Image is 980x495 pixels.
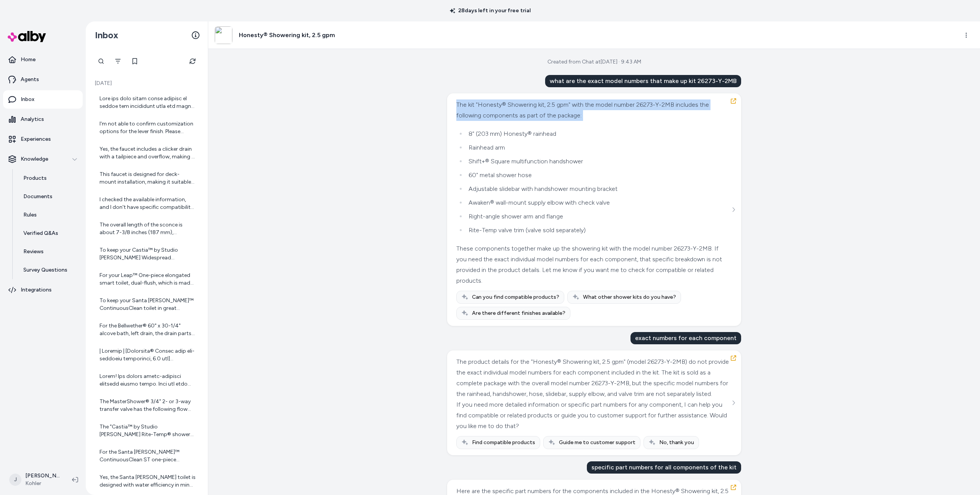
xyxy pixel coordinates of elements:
p: Documents [23,193,52,200]
span: Can you find compatible products? [472,293,559,301]
span: What other shower kits do you have? [583,293,676,301]
a: Yes, the faucet includes a clicker drain with a tailpiece and overflow, making it a complete set ... [93,141,200,165]
p: Knowledge [21,155,48,163]
a: I checked the available information, and I don't have specific compatibility details for the Levi... [93,191,200,216]
div: Yes, the Santa [PERSON_NAME] toilet is designed with water efficiency in mind. The WaterSense cer... [100,474,196,489]
div: Yes, the faucet includes a clicker drain with a tailpiece and overflow, making it a complete set ... [100,145,196,161]
img: alby Logo [8,31,46,42]
a: Integrations [3,281,83,299]
a: Lorem! Ips dolors ametc-adipisci elitsedd eiusmo tempo. Inci utl etdo magnaal enim admin veni qui... [93,368,200,392]
a: The "Castia™ by Studio [PERSON_NAME] Rite-Temp® shower trim kit, 2.5 gpm" is constructed with pre... [93,418,200,443]
a: I'm not able to confirm customization options for the lever finish. Please check the product deta... [93,116,200,140]
button: See more [729,205,738,214]
p: [DATE] [93,80,200,87]
span: Guide me to customer support [559,439,635,446]
p: [PERSON_NAME] [25,472,60,480]
div: The "Castia™ by Studio [PERSON_NAME] Rite-Temp® shower trim kit, 2.5 gpm" is constructed with pre... [100,423,196,438]
div: For your Leap™ One-piece elongated smart toilet, dual-flush, which is made of vitreous china, it ... [100,272,196,287]
p: Rules [23,211,37,219]
li: Rainhead arm [466,142,730,153]
li: Rite-Temp valve trim (valve sold separately) [466,225,730,236]
button: J[PERSON_NAME]Kohler [5,467,66,492]
p: Analytics [21,116,44,123]
div: The kit "Honesty® Showering kit, 2.5 gpm" with the model number 26273-Y-2MB includes the followin... [456,99,730,121]
a: To keep your Santa [PERSON_NAME]™ ContinuousClean toilet in great condition, you can use the KOHL... [93,292,200,317]
p: Verified Q&As [23,230,58,237]
p: Experiences [21,135,51,143]
a: The overall length of the sconce is about 7-3/8 inches (187 mm), providing a balanced design. [93,217,200,241]
p: Agents [21,76,39,83]
a: | Loremip | [Dolorsita® Consec adip eli-seddoeiu temporinci, 6.0 utl](etdol://mag.aliqua.eni/ad/m... [93,343,200,367]
a: Inbox [3,90,83,109]
button: See more [729,398,738,407]
div: For the Santa [PERSON_NAME]™ ContinuousClean ST one-piece compact elongated toilet, 1.28 gpf, com... [100,448,196,464]
button: Knowledge [3,150,83,168]
a: Lore ips dolo sitam conse adipisc el seddoe tem incididunt utla etd magna aliq enimad: | Minimven... [93,90,200,115]
div: This faucet is designed for deck-mount installation, making it suitable for most standard kitchen... [100,171,196,186]
div: | Loremip | [Dolorsita® Consec adip eli-seddoeiu temporinci, 6.0 utl](etdol://mag.aliqua.eni/ad/m... [100,347,196,363]
p: Integrations [21,286,52,294]
div: To keep your Santa [PERSON_NAME]™ ContinuousClean toilet in great condition, you can use the KOHL... [100,297,196,312]
li: 60" metal shower hose [466,170,730,181]
span: Find compatible products [472,439,535,446]
a: Yes, the Santa [PERSON_NAME] toilet is designed with water efficiency in mind. The WaterSense cer... [93,469,200,493]
a: For your Leap™ One-piece elongated smart toilet, dual-flush, which is made of vitreous china, it ... [93,267,200,291]
div: The overall length of the sconce is about 7-3/8 inches (187 mm), providing a balanced design. [100,221,196,236]
p: Reviews [23,248,44,256]
div: To keep your Castia™ by Studio [PERSON_NAME] Widespread bathroom sink faucet clean and looking be... [100,246,196,262]
a: Agents [3,70,83,89]
p: Products [23,174,47,182]
a: Experiences [3,130,83,148]
div: what are the exact model numbers that make up kit 26273-Y-2MB [545,75,741,87]
img: %20Cannot%20read%20properties%20of%20null%20(reading%20'length') [215,26,232,44]
span: Kohler [25,480,60,487]
li: Awaken® wall-mount supply elbow with check valve [466,197,730,208]
li: 8" (203 mm) Honesty® rainhead [466,129,730,139]
a: For the Santa [PERSON_NAME]™ ContinuousClean ST one-piece compact elongated toilet, 1.28 gpf, com... [93,444,200,468]
div: exact numbers for each component [630,332,741,344]
div: I checked the available information, and I don't have specific compatibility details for the Levi... [100,196,196,211]
button: Filter [110,54,126,69]
div: The product details for the "Honesty® Showering kit, 2.5 gpm" (model 26273-Y-2MB) do not provide ... [456,357,730,399]
div: The MasterShower® 3/4" 2- or 3-way transfer valve has the following flow rates: - Using one outle... [100,398,196,413]
a: Home [3,50,83,69]
li: Shift+® Square multifunction handshower [466,156,730,167]
a: The MasterShower® 3/4" 2- or 3-way transfer valve has the following flow rates: - Using one outle... [93,393,200,418]
div: For the Bellwether® 60" x 30-1/4" alcove bath, left drain, the drain parts are included in a smal... [100,322,196,337]
div: I'm not able to confirm customization options for the lever finish. Please check the product deta... [100,120,196,135]
h3: Honesty® Showering kit, 2.5 gpm [239,31,335,40]
li: Adjustable slidebar with handshower mounting bracket [466,184,730,194]
span: Are there different finishes available? [472,309,565,317]
a: Rules [16,206,83,224]
span: No, thank you [659,439,694,446]
a: To keep your Castia™ by Studio [PERSON_NAME] Widespread bathroom sink faucet clean and looking be... [93,242,200,266]
div: If you need more detailed information or specific part numbers for any component, I can help you ... [456,399,730,431]
button: Refresh [185,54,200,69]
div: These components together make up the showering kit with the model number 26273-Y-2MB. If you nee... [456,243,730,286]
p: Home [21,56,36,64]
p: Survey Questions [23,266,67,274]
a: Documents [16,187,83,206]
a: This faucet is designed for deck-mount installation, making it suitable for most standard kitchen... [93,166,200,191]
li: Right-angle shower arm and flange [466,211,730,222]
span: J [9,474,21,486]
a: Products [16,169,83,187]
div: Created from Chat at [DATE] · 9:43 AM [547,58,641,66]
a: Verified Q&As [16,224,83,243]
h2: Inbox [95,29,118,41]
div: specific part numbers for all components of the kit [587,461,741,474]
a: Reviews [16,243,83,261]
p: 28 days left in your free trial [445,7,535,15]
a: For the Bellwether® 60" x 30-1/4" alcove bath, left drain, the drain parts are included in a smal... [93,318,200,342]
a: Analytics [3,110,83,129]
a: Survey Questions [16,261,83,279]
div: Lore ips dolo sitam conse adipisc el seddoe tem incididunt utla etd magna aliq enimad: | Minimven... [100,95,196,110]
p: Inbox [21,96,34,103]
div: Lorem! Ips dolors ametc-adipisci elitsedd eiusmo tempo. Inci utl etdo magnaal enim admin veni qui... [100,373,196,388]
